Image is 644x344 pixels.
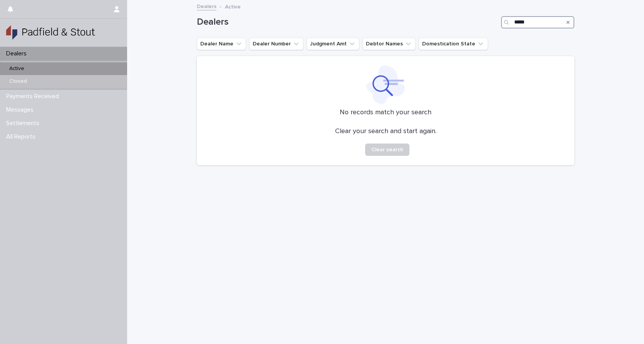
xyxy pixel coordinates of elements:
[197,17,498,28] h1: Dealers
[3,93,65,100] p: Payments Received
[501,16,574,28] input: Search
[3,78,33,85] p: Closed
[362,38,416,50] button: Debtor Names
[249,38,304,50] button: Dealer Number
[3,65,30,72] p: Active
[307,38,359,50] button: Judgment Amt
[365,144,409,156] button: Clear search
[197,38,246,50] button: Dealer Name
[3,106,40,114] p: Messages
[6,25,95,40] img: gSPaZaQw2XYDTaYHK8uQ
[419,38,488,50] button: Domestication State
[3,120,45,127] p: Settlements
[197,2,216,10] a: Dealers
[206,109,565,117] p: No records match your search
[3,133,42,140] p: All Reports
[335,127,436,136] p: Clear your search and start again.
[3,50,33,57] p: Dealers
[371,147,403,152] span: Clear search
[225,2,241,10] p: Active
